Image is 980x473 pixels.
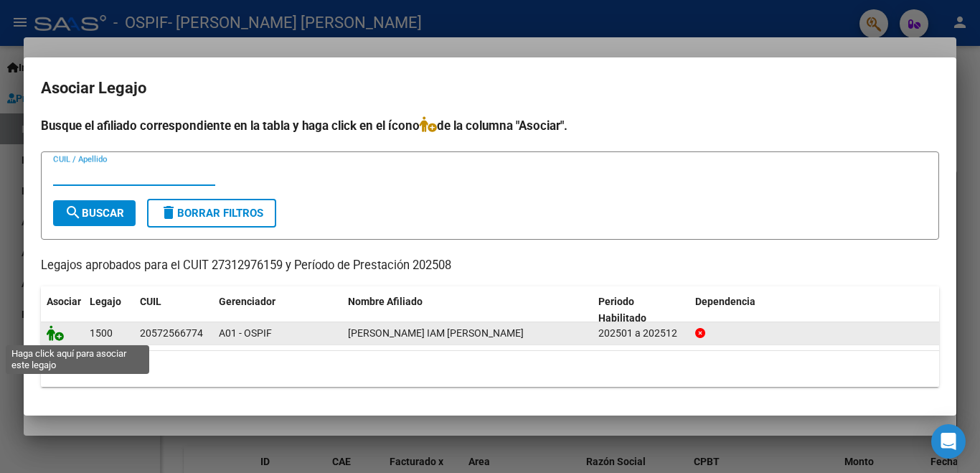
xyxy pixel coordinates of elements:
div: Open Intercom Messenger [931,424,966,459]
div: 202501 a 202512 [598,325,684,342]
datatable-header-cell: Legajo [84,286,134,334]
span: Buscar [65,207,124,220]
h4: Busque el afiliado correspondiente en la tabla y haga click en el ícono de la columna "Asociar". [41,116,939,135]
span: Legajo [90,296,121,307]
datatable-header-cell: Asociar [41,286,84,334]
mat-icon: search [65,204,82,221]
mat-icon: delete [160,204,177,221]
span: 1500 [90,327,113,339]
datatable-header-cell: CUIL [134,286,213,334]
span: Borrar Filtros [160,207,263,220]
span: CUIL [140,296,161,307]
span: Nombre Afiliado [348,296,423,307]
datatable-header-cell: Periodo Habilitado [593,286,689,334]
span: Periodo Habilitado [598,296,646,324]
div: 20572566774 [140,325,203,342]
datatable-header-cell: Nombre Afiliado [342,286,593,334]
span: A01 - OSPIF [219,327,272,339]
span: Asociar [47,296,81,307]
datatable-header-cell: Dependencia [689,286,940,334]
button: Borrar Filtros [147,199,276,228]
span: Dependencia [695,296,755,307]
span: Gerenciador [219,296,275,307]
p: Legajos aprobados para el CUIT 27312976159 y Período de Prestación 202508 [41,257,939,275]
h2: Asociar Legajo [41,75,939,102]
button: Buscar [53,200,136,226]
span: PONCE IAM AGUSTIN [348,327,524,339]
datatable-header-cell: Gerenciador [213,286,342,334]
div: 1 registros [41,351,939,387]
